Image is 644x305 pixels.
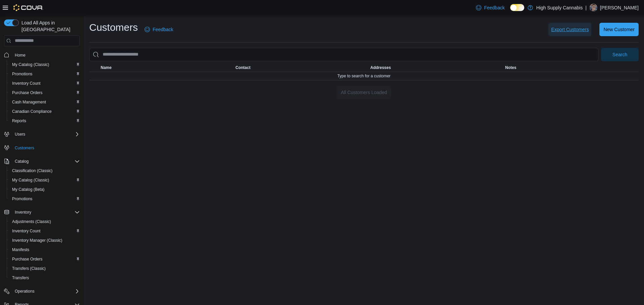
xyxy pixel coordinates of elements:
[12,51,80,59] span: Home
[12,266,46,271] span: Transfers (Classic)
[9,167,55,175] a: Classification (Classic)
[9,264,80,273] span: Transfers (Classic)
[12,247,29,252] span: Manifests
[9,70,80,78] span: Promotions
[7,97,83,107] button: Cash Management
[9,274,80,282] span: Transfers
[12,196,33,202] span: Promotions
[12,157,80,165] span: Catalog
[15,53,25,58] span: Home
[9,236,80,244] span: Inventory Manager (Classic)
[9,176,80,184] span: My Catalog (Classic)
[12,71,33,77] span: Promotions
[9,107,80,116] span: Canadian Compliance
[101,65,112,70] span: Name
[7,273,83,283] button: Transfers
[12,187,45,192] span: My Catalog (Beta)
[599,23,639,36] button: New Customer
[89,21,138,34] h1: Customers
[9,89,80,97] span: Purchase Orders
[9,246,80,254] span: Manifests
[7,217,83,226] button: Adjustments (Classic)
[15,145,34,151] span: Customers
[9,176,52,184] a: My Catalog (Classic)
[484,4,504,11] span: Feedback
[235,65,251,70] span: Contact
[7,194,83,204] button: Promotions
[9,98,49,106] a: Cash Management
[9,167,80,175] span: Classification (Classic)
[9,117,29,125] a: Reports
[12,99,46,105] span: Cash Management
[12,130,80,138] span: Users
[9,89,45,97] a: Purchase Orders
[473,1,507,14] a: Feedback
[13,4,43,11] img: Cova
[9,274,32,282] a: Transfers
[12,51,28,59] a: Home
[7,236,83,245] button: Inventory Manager (Classic)
[9,227,80,235] span: Inventory Count
[7,185,83,194] button: My Catalog (Beta)
[12,238,62,243] span: Inventory Manager (Classic)
[12,81,41,86] span: Inventory Count
[7,60,83,69] button: My Catalog (Classic)
[1,130,83,139] button: Users
[9,185,80,194] span: My Catalog (Beta)
[7,88,83,97] button: Purchase Orders
[505,65,516,70] span: Notes
[7,245,83,254] button: Manifests
[7,69,83,79] button: Promotions
[12,228,41,234] span: Inventory Count
[7,175,83,185] button: My Catalog (Classic)
[12,287,37,295] button: Operations
[337,86,391,99] button: All Customers Loaded
[585,4,587,12] p: |
[9,79,43,87] a: Inventory Count
[7,264,83,273] button: Transfers (Classic)
[15,132,25,137] span: Users
[9,195,80,203] span: Promotions
[7,226,83,236] button: Inventory Count
[7,254,83,264] button: Purchase Orders
[9,117,80,125] span: Reports
[9,195,35,203] a: Promotions
[548,23,591,36] button: Export Customers
[7,116,83,126] button: Reports
[12,208,34,216] button: Inventory
[12,109,52,114] span: Canadian Compliance
[9,246,32,254] a: Manifests
[9,255,45,263] a: Purchase Orders
[1,208,83,217] button: Inventory
[9,264,48,273] a: Transfers (Classic)
[551,26,589,33] span: Export Customers
[15,210,31,215] span: Inventory
[9,218,80,226] span: Adjustments (Classic)
[12,275,29,281] span: Transfers
[9,218,54,226] a: Adjustments (Classic)
[9,227,43,235] a: Inventory Count
[510,4,524,11] input: Dark Mode
[7,79,83,88] button: Inventory Count
[12,130,28,138] button: Users
[12,118,26,124] span: Reports
[341,89,387,96] span: All Customers Loaded
[12,157,31,165] button: Catalog
[9,236,65,244] a: Inventory Manager (Classic)
[9,79,80,87] span: Inventory Count
[142,23,176,36] a: Feedback
[600,4,639,12] p: [PERSON_NAME]
[612,51,627,58] span: Search
[601,48,639,61] button: Search
[12,219,51,224] span: Adjustments (Classic)
[7,107,83,116] button: Canadian Compliance
[370,65,391,70] span: Addresses
[1,143,83,153] button: Customers
[337,73,391,79] span: Type to search for a customer
[9,255,80,263] span: Purchase Orders
[15,289,35,294] span: Operations
[12,62,49,67] span: My Catalog (Classic)
[9,61,80,69] span: My Catalog (Classic)
[12,256,43,262] span: Purchase Orders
